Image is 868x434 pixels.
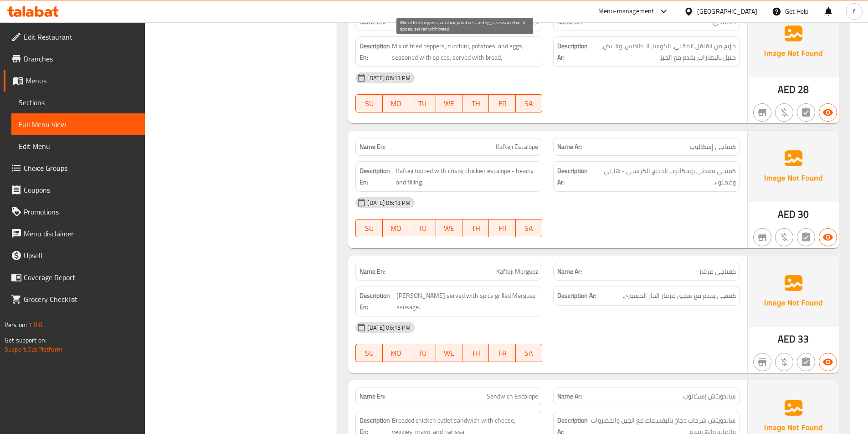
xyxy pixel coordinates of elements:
[396,165,538,188] span: Kafteji topped with crispy chicken escalope - hearty and filling.
[557,165,593,188] strong: Description Ar:
[24,228,138,239] span: Menu disclaimer
[5,343,62,355] a: Support.OpsPlatform
[4,70,145,92] a: Menus
[748,255,839,327] img: Ae5nvW7+0k+MAAAAAElFTkSuQmCC
[360,142,385,152] strong: Name En:
[24,272,138,283] span: Coverage Report
[557,290,596,301] strong: Description Ar:
[4,26,145,48] a: Edit Restaurant
[519,222,539,235] span: SA
[4,48,145,70] a: Branches
[413,97,432,110] span: TU
[26,75,138,86] span: Menus
[778,81,796,98] span: AED
[24,31,138,42] span: Edit Restaurant
[413,347,432,360] span: TU
[798,330,809,348] span: 33
[496,142,538,152] span: Kafteji Escalope
[778,330,796,348] span: AED
[11,92,145,113] a: Sections
[519,97,539,110] span: SA
[19,119,138,130] span: Full Menu View
[819,228,837,246] button: Available
[748,6,839,77] img: Ae5nvW7+0k+MAAAAAElFTkSuQmCC
[797,353,815,371] button: Not has choices
[516,219,542,237] button: SA
[436,94,462,112] button: WE
[713,17,736,27] span: كافتيجي
[440,347,459,360] span: WE
[364,199,414,207] span: [DATE] 06:13 PM
[5,319,27,331] span: Version:
[753,103,771,122] button: Not branch specific item
[595,165,736,188] span: كفتجي مغطى بإسكالوب الدجاج الكرسبي - هارتي ومملوء.
[360,290,395,312] strong: Description En:
[383,344,409,362] button: MO
[440,97,459,110] span: WE
[775,353,793,371] button: Purchased item
[797,103,815,122] button: Not has choices
[4,201,145,223] a: Promotions
[364,74,414,82] span: [DATE] 06:13 PM
[24,184,138,195] span: Coupons
[436,219,462,237] button: WE
[386,97,406,110] span: MO
[462,344,489,362] button: TH
[355,219,382,237] button: SU
[409,344,436,362] button: TU
[24,294,138,305] span: Grocery Checklist
[697,6,757,16] div: [GEOGRAPHIC_DATA]
[819,353,837,371] button: Available
[5,334,46,346] span: Get support on:
[4,288,145,310] a: Grocery Checklist
[775,103,793,122] button: Purchased item
[462,94,489,112] button: TH
[24,53,138,64] span: Branches
[440,222,459,235] span: WE
[487,392,538,401] span: Sandwich Escalope
[466,222,485,235] span: TH
[4,266,145,288] a: Coverage Report
[11,113,145,135] a: Full Menu View
[360,97,379,110] span: SU
[462,219,489,237] button: TH
[753,353,771,371] button: Not branch specific item
[493,347,512,360] span: FR
[19,141,138,152] span: Edit Menu
[19,97,138,108] span: Sections
[819,103,837,122] button: Available
[489,94,515,112] button: FR
[4,223,145,245] a: Menu disclaimer
[598,6,654,17] div: Menu-management
[590,41,736,63] span: مزيج من الفلفل المقلي، الكوسا، البطاطس، والبيض، متبل بالبهارات، يقدم مع الخبز.
[360,267,385,276] strong: Name En:
[360,222,379,235] span: SU
[748,131,839,202] img: Ae5nvW7+0k+MAAAAAElFTkSuQmCC
[383,94,409,112] button: MO
[364,323,414,332] span: [DATE] 06:13 PM
[557,17,582,27] strong: Name Ar:
[383,219,409,237] button: MO
[557,142,582,152] strong: Name Ar:
[360,41,390,63] strong: Description En:
[797,228,815,246] button: Not has choices
[557,41,588,63] strong: Description Ar:
[355,94,382,112] button: SU
[4,179,145,201] a: Coupons
[392,41,538,63] span: Mix of fried peppers, zucchini, potatoes, and eggs, seasoned with spices, served with bread.
[516,94,542,112] button: SA
[360,17,385,27] strong: Name En:
[557,267,582,276] strong: Name Ar:
[519,347,539,360] span: SA
[798,81,809,98] span: 28
[466,347,485,360] span: TH
[436,344,462,362] button: WE
[775,228,793,246] button: Purchased item
[360,392,385,401] strong: Name En:
[516,344,542,362] button: SA
[853,6,855,16] span: f
[493,97,512,110] span: FR
[557,392,582,401] strong: Name Ar:
[24,250,138,261] span: Upsell
[753,228,771,246] button: Not branch specific item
